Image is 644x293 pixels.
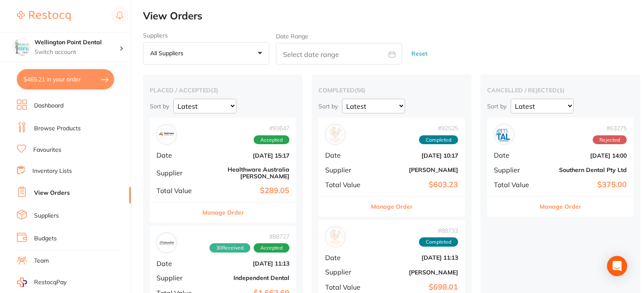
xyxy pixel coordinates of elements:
[32,167,72,175] a: Inventory Lists
[254,243,289,253] span: Accepted
[325,166,367,174] span: Supplier
[607,256,627,276] div: Open Intercom Messenger
[254,135,289,145] span: Accepted
[327,229,343,245] img: Henry Schein Halas
[156,169,199,177] span: Supplier
[593,135,627,145] span: Rejected
[150,102,169,110] p: Sort by
[34,102,64,110] a: Dashboard
[593,125,627,132] span: # 63275
[374,283,458,292] b: $698.01
[325,254,367,261] span: Date
[205,274,289,281] b: Independent Dental
[205,186,289,195] b: $289.05
[209,243,250,253] span: Received
[150,49,187,57] p: All suppliers
[325,181,367,188] span: Total Value
[494,166,536,174] span: Supplier
[419,125,458,132] span: # 92525
[496,126,512,142] img: Southern Dental Pty Ltd
[34,257,49,265] a: Team
[205,260,289,267] b: [DATE] 11:13
[143,32,269,39] label: Suppliers
[325,151,367,159] span: Date
[13,39,30,56] img: Wellington Point Dental
[143,42,269,65] button: All suppliers
[17,277,27,287] img: RestocqPay
[156,151,199,159] span: Date
[374,167,458,173] b: [PERSON_NAME]
[254,125,289,132] span: # 93647
[374,180,458,189] b: $603.23
[205,152,289,159] b: [DATE] 15:17
[34,124,81,133] a: Browse Products
[540,196,581,217] button: Manage Order
[34,234,57,243] a: Budgets
[276,43,402,65] input: Select date range
[419,227,458,234] span: # 88733
[318,86,465,94] h2: completed ( 56 )
[543,167,627,173] b: Southern Dental Pty Ltd
[374,269,458,276] b: [PERSON_NAME]
[34,38,119,47] h4: Wellington Point Dental
[156,274,199,282] span: Supplier
[487,102,506,110] p: Sort by
[276,33,308,40] label: Date Range
[419,135,458,145] span: Completed
[156,187,199,194] span: Total Value
[494,151,536,159] span: Date
[34,189,70,197] a: View Orders
[371,196,413,217] button: Manage Order
[419,237,458,247] span: Completed
[34,48,119,56] p: Switch account
[150,86,296,94] h2: placed / accepted ( 2 )
[156,260,199,267] span: Date
[17,6,71,26] a: Restocq Logo
[487,86,633,94] h2: cancelled / rejected ( 1 )
[33,146,61,154] a: Favourites
[325,283,367,291] span: Total Value
[17,11,71,21] img: Restocq Logo
[159,235,175,251] img: Independent Dental
[374,254,458,261] b: [DATE] 11:13
[318,102,338,110] p: Sort by
[327,126,343,142] img: Henry Schein Halas
[17,69,114,89] button: $465.21 in your order
[202,202,244,223] button: Manage Order
[150,118,296,222] div: Healthware Australia Ridley#93647AcceptedDate[DATE] 15:17SupplierHealthware Australia [PERSON_NAM...
[543,180,627,189] b: $375.00
[34,212,59,220] a: Suppliers
[34,278,66,287] span: RestocqPay
[325,268,367,276] span: Supplier
[143,10,644,22] h2: View Orders
[494,181,536,188] span: Total Value
[374,152,458,159] b: [DATE] 10:17
[17,277,66,287] a: RestocqPay
[409,43,430,65] button: Reset
[159,126,175,142] img: Healthware Australia Ridley
[205,166,289,180] b: Healthware Australia [PERSON_NAME]
[209,233,289,240] span: # 88727
[543,152,627,159] b: [DATE] 14:00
